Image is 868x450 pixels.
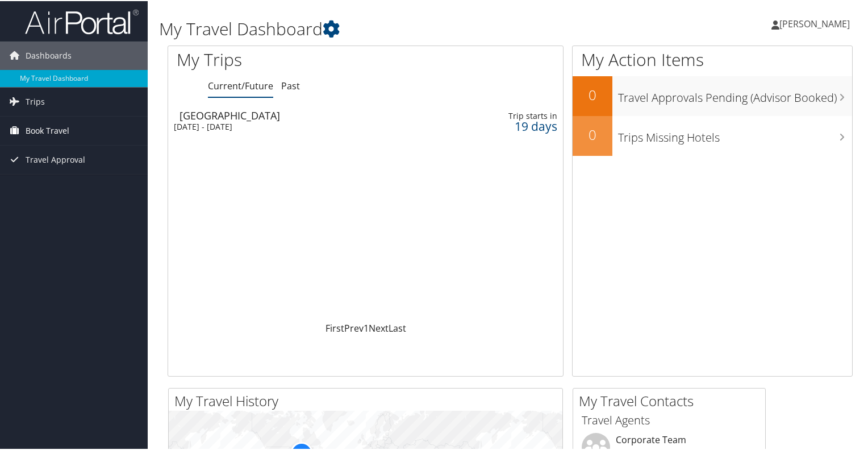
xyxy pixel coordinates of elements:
[344,321,364,333] a: Prev
[779,16,850,29] span: [PERSON_NAME]
[573,124,612,143] h2: 0
[364,321,369,333] a: 1
[177,47,390,71] h1: My Trips
[26,145,85,173] span: Travel Approval
[573,115,852,155] a: 0Trips Missing Hotels
[26,115,69,144] span: Book Travel
[26,86,45,115] span: Trips
[25,7,139,34] img: airportal-logo.png
[582,411,757,427] h3: Travel Agents
[771,6,861,40] a: [PERSON_NAME]
[281,79,300,91] a: Past
[573,84,612,104] h2: 0
[369,321,389,333] a: Next
[573,75,852,115] a: 0Travel Approvals Pending (Advisor Booked)
[159,16,627,40] h1: My Travel Dashboard
[174,121,423,131] div: [DATE] - [DATE]
[208,79,273,91] a: Current/Future
[389,321,406,333] a: Last
[471,120,558,130] div: 19 days
[26,40,72,69] span: Dashboards
[618,123,852,145] h3: Trips Missing Hotels
[180,109,429,119] div: [GEOGRAPHIC_DATA]
[471,110,558,120] div: Trip starts in
[579,390,765,410] h2: My Travel Contacts
[174,390,562,410] h2: My Travel History
[325,321,344,333] a: First
[618,83,852,105] h3: Travel Approvals Pending (Advisor Booked)
[573,47,852,71] h1: My Action Items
